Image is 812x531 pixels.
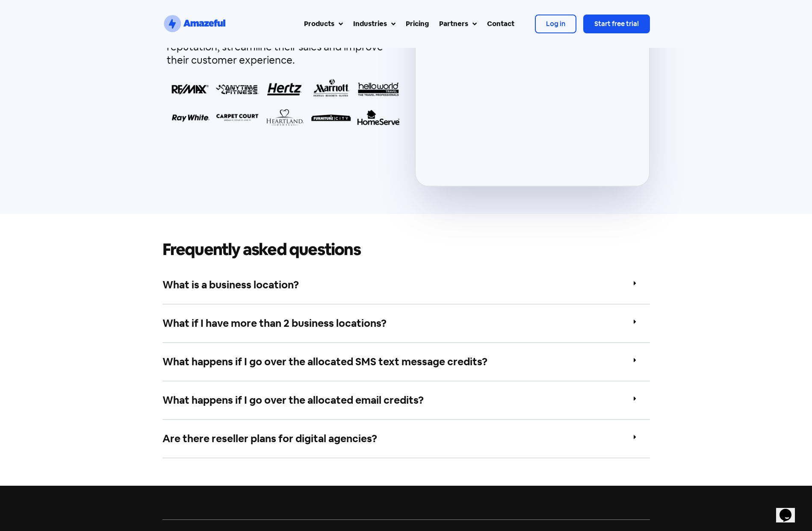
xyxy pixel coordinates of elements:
a: What happens if I go over the allocated email credits? [162,393,424,407]
div: Products [304,19,334,29]
a: Partners [434,14,482,34]
iframe: chat widget [776,497,803,522]
div: What happens if I go over the allocated email credits? [162,381,650,420]
a: Contact [482,14,520,34]
a: What is a business location? [162,278,299,291]
div: Contact [487,19,514,29]
span: Start free trial [594,19,639,28]
a: Products [299,14,348,34]
a: Log in [535,15,576,33]
a: SVG link [162,14,227,34]
div: Industries [353,19,387,29]
a: What if I have more than 2 business locations? [162,317,387,330]
div: What if I have more than 2 business locations? [162,305,650,343]
a: Industries [348,14,401,34]
span: Log in [546,19,565,28]
a: Are there reseller plans for digital agencies? [162,432,377,445]
h2: Frequently asked questions [162,241,650,258]
a: Start free trial [583,15,650,33]
div: What is a business location? [162,266,650,305]
a: Pricing [401,14,434,34]
div: Partners [439,19,468,29]
div: Are there reseller plans for digital agencies? [162,420,650,458]
a: What happens if I go over the allocated SMS text message credits? [162,355,487,368]
div: Pricing [406,19,429,29]
div: What happens if I go over the allocated SMS text message credits? [162,343,650,381]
